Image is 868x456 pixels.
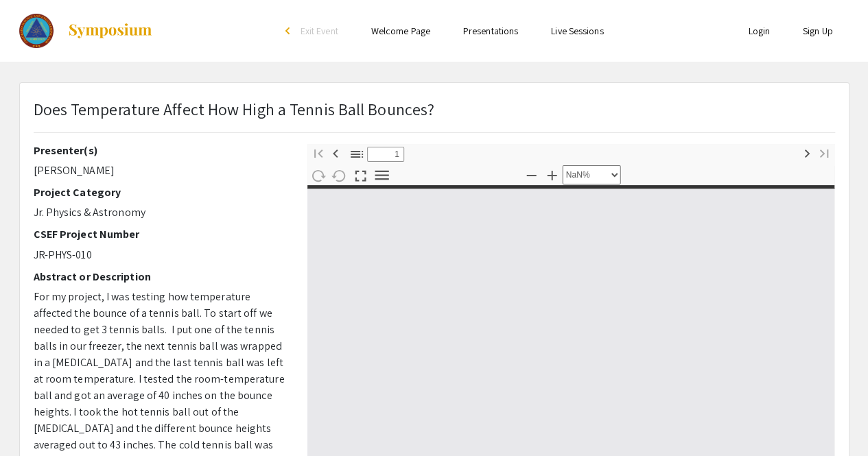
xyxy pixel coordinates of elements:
button: Rotate Clockwise [307,165,330,185]
div: arrow_back_ios [285,27,294,35]
img: The 2023 Colorado Science & Engineering Fair [19,14,54,48]
button: Previous Page [324,143,347,163]
button: Zoom Out [520,165,543,184]
h2: Project Category [34,186,287,199]
button: Toggle Sidebar [345,144,368,164]
button: Zoom In [541,165,564,184]
button: Switch to Presentation Mode [349,165,373,184]
a: Live Sessions [551,25,603,37]
h2: CSEF Project Number [34,228,287,241]
button: Rotate Counterclockwise [328,165,351,185]
h2: Abstract or Description [34,270,287,283]
p: [PERSON_NAME] [34,163,287,179]
input: Page [367,147,404,162]
p: Jr. Physics & Astronomy [34,204,287,221]
a: Presentations [463,25,518,37]
button: Next Page [795,143,819,163]
a: The 2023 Colorado Science & Engineering Fair [19,14,154,48]
select: Zoom [563,165,621,184]
button: Tools [371,165,394,185]
button: First page [307,143,330,163]
a: Welcome Page [371,25,430,37]
button: Last page [812,143,836,163]
a: Sign Up [803,25,833,37]
img: Symposium by ForagerOne [67,23,153,39]
p: Does Temperature Affect How High a Tennis Ball Bounces? [34,97,435,121]
span: Exit Event [301,25,338,37]
a: Login [748,25,770,37]
h2: Presenter(s) [34,144,287,157]
p: JR-PHYS-010 [34,247,287,263]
